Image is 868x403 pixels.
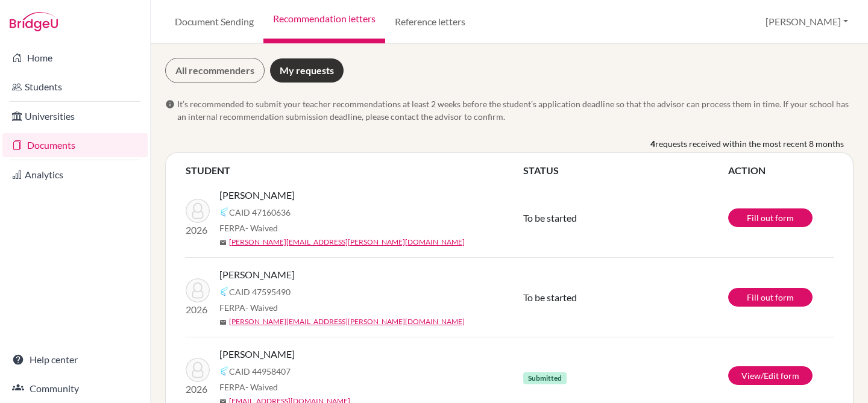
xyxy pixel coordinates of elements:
[10,12,58,31] img: Bridge-U
[186,278,210,302] img: Premchandani, Aarav
[2,133,148,157] a: Documents
[728,366,813,385] a: View/Edit form
[219,207,229,217] img: Common App logo
[219,301,278,314] span: FERPA
[186,358,210,382] img: Varde, Athena
[219,222,278,234] span: FERPA
[245,382,278,392] span: - Waived
[219,381,278,393] span: FERPA
[229,316,465,327] a: [PERSON_NAME][EMAIL_ADDRESS][PERSON_NAME][DOMAIN_NAME]
[219,239,227,246] span: mail
[2,376,148,401] a: Community
[186,223,210,237] p: 2026
[245,302,278,313] span: - Waived
[245,223,278,233] span: - Waived
[186,302,210,317] p: 2026
[219,267,295,282] span: [PERSON_NAME]
[229,237,465,248] a: [PERSON_NAME][EMAIL_ADDRESS][PERSON_NAME][DOMAIN_NAME]
[165,99,175,109] span: info
[269,58,344,83] a: My requests
[219,319,227,326] span: mail
[728,208,813,227] a: Fill out form
[219,287,229,296] img: Common App logo
[523,292,577,303] span: To be started
[523,212,577,223] span: To be started
[186,382,210,396] p: 2026
[2,163,148,187] a: Analytics
[728,163,834,178] th: ACTION
[728,288,813,307] a: Fill out form
[229,365,291,378] span: CAID 44958407
[177,98,854,123] span: It’s recommended to submit your teacher recommendations at least 2 weeks before the student’s app...
[650,137,655,150] b: 4
[229,286,291,298] span: CAID 47595490
[2,348,148,372] a: Help center
[2,75,148,99] a: Students
[2,104,148,128] a: Universities
[165,58,265,83] a: All recommenders
[523,372,567,384] span: Submitted
[760,10,854,33] button: [PERSON_NAME]
[219,188,295,202] span: [PERSON_NAME]
[219,366,229,376] img: Common App logo
[186,199,210,223] img: Alwani, Krish
[523,163,728,178] th: STATUS
[229,206,291,219] span: CAID 47160636
[219,347,295,361] span: [PERSON_NAME]
[655,137,844,150] span: requests received within the most recent 8 months
[185,163,523,178] th: STUDENT
[2,46,148,70] a: Home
